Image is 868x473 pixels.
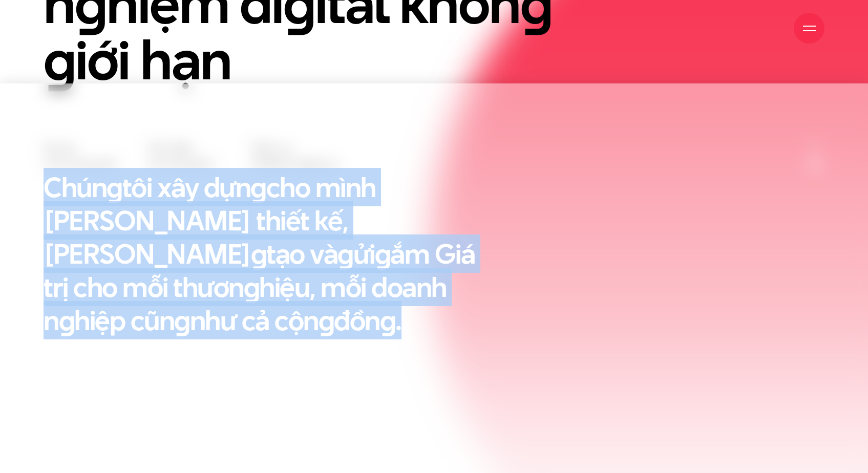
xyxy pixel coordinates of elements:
[250,168,266,206] en: g
[174,301,190,339] en: g
[44,170,489,337] h2: Chún tôi xây dựn cho mình [PERSON_NAME] thiết kế, [PERSON_NAME] tạo và ửi ắm Giá trị cho mỗi thươ...
[44,21,75,98] en: g
[319,301,334,339] en: g
[380,301,396,339] en: g
[375,234,391,273] en: g
[251,234,267,273] en: g
[59,301,75,339] en: g
[244,268,260,306] en: g
[337,234,353,273] en: g
[107,168,122,206] en: g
